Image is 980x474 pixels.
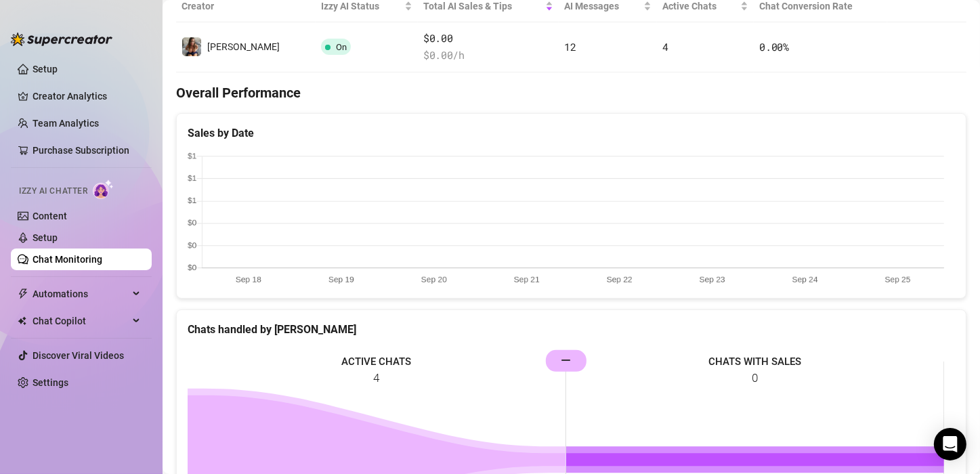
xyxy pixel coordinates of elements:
a: Setup [33,64,58,74]
span: 0.00 % [759,40,789,53]
a: Team Analytics [33,118,99,129]
h4: Overall Performance [176,83,966,102]
span: Automations [33,283,129,305]
span: [PERSON_NAME] [207,41,280,52]
span: $0.00 [423,30,554,47]
img: AI Chatter [93,179,114,199]
div: Open Intercom Messenger [934,428,966,460]
span: On [336,42,347,52]
img: Chat Copilot [18,316,26,326]
span: $ 0.00 /h [423,47,554,64]
a: Content [33,211,67,221]
a: Settings [33,377,68,388]
span: 4 [662,40,668,53]
img: logo-BBDzfeDw.svg [11,33,112,46]
a: Discover Viral Videos [33,350,124,361]
span: 12 [564,40,576,53]
span: Izzy AI Chatter [19,185,87,198]
span: thunderbolt [18,288,28,299]
a: Creator Analytics [33,85,141,107]
img: Andy [182,37,201,56]
div: Chats handled by [PERSON_NAME] [188,321,955,338]
a: Chat Monitoring [33,254,102,265]
a: Setup [33,232,58,243]
div: Sales by Date [188,125,955,142]
span: Chat Copilot [33,310,129,332]
a: Purchase Subscription [33,139,141,161]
